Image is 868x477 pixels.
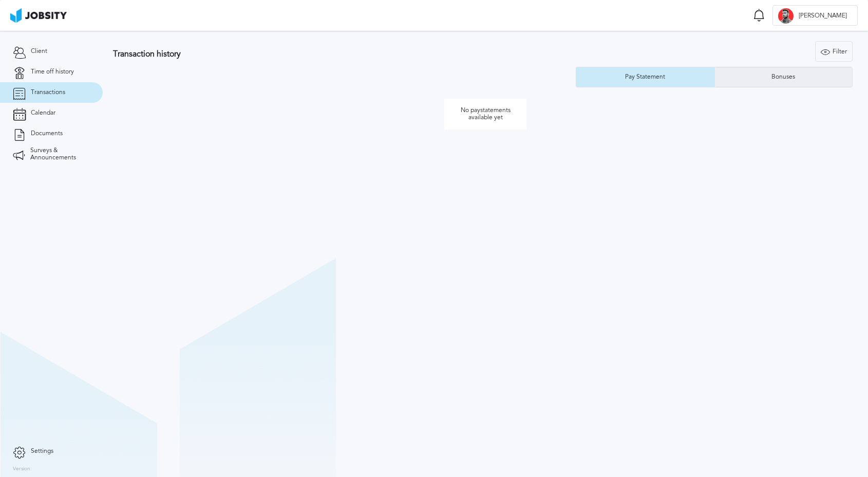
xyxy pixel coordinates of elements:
span: Settings [31,448,53,455]
span: Documents [31,130,63,137]
p: No paystatements available yet [444,99,526,130]
h3: Transaction history [113,49,518,59]
button: G[PERSON_NAME] [772,5,858,26]
div: Pay Statement [620,74,670,81]
span: Transactions [31,89,65,96]
span: Calendar [31,109,55,117]
span: Time off history [31,68,74,76]
div: Bonuses [766,74,800,81]
button: Filter [815,41,853,62]
span: Client [31,48,47,55]
span: Surveys & Announcements [30,147,90,161]
div: G [778,8,794,24]
div: Filter [816,42,852,62]
button: Bonuses [714,67,853,87]
img: ab4bad089aa723f57921c736e9817d99.png [10,8,67,23]
span: [PERSON_NAME] [794,12,852,20]
button: Pay Statement [576,67,714,87]
label: Version: [13,466,32,472]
